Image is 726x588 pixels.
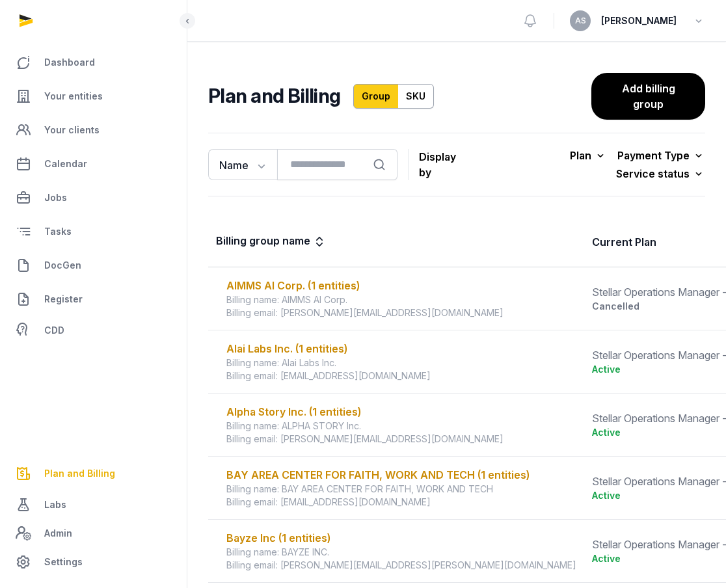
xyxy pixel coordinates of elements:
span: Your clients [44,122,100,138]
a: Labs [10,489,176,520]
span: Register [44,291,83,307]
div: Billing email: [EMAIL_ADDRESS][DOMAIN_NAME] [226,369,576,382]
span: Jobs [44,190,67,206]
div: Billing name: BAY AREA CENTER FOR FAITH, WORK AND TECH [226,483,576,496]
div: BAY AREA CENTER FOR FAITH, WORK AND TECH (1 entities) [226,467,576,483]
span: AS [575,17,586,25]
div: Plan [570,146,607,165]
a: DocGen [10,250,176,281]
a: CDD [10,317,176,343]
a: Your clients [10,114,176,146]
div: Billing name: BAYZE INC. [226,546,576,559]
span: CDD [44,323,64,338]
span: Plan and Billing [44,466,115,481]
div: Payment Type [617,146,705,165]
span: Your entities [44,88,103,104]
h2: Plan and Billing [208,84,340,109]
div: Billing name: ALPHA STORY Inc. [226,420,576,433]
div: Current Plan [592,234,656,250]
div: Billing email: [PERSON_NAME][EMAIL_ADDRESS][DOMAIN_NAME] [226,433,576,446]
a: Add billing group [591,73,705,120]
span: Labs [44,497,66,513]
span: Dashboard [44,55,95,70]
span: Settings [44,554,83,570]
div: Billing name: Alai Labs Inc. [226,356,576,369]
span: [PERSON_NAME] [601,13,677,29]
div: AIMMS AI Corp. (1 entities) [226,278,576,293]
a: Admin [10,520,176,546]
span: DocGen [44,258,81,273]
a: Calendar [10,148,176,180]
div: Bayze Inc (1 entities) [226,530,576,546]
div: Billing email: [PERSON_NAME][EMAIL_ADDRESS][DOMAIN_NAME] [226,306,576,319]
a: Group [353,84,399,109]
div: Billing group name [216,233,326,251]
a: Jobs [10,182,176,213]
div: Alai Labs Inc. (1 entities) [226,341,576,356]
a: Plan and Billing [10,458,176,489]
div: Service status [616,165,705,183]
p: Display by [419,146,467,183]
span: Admin [44,526,72,541]
a: Settings [10,546,176,578]
span: Calendar [44,156,87,172]
div: Billing email: [PERSON_NAME][EMAIL_ADDRESS][PERSON_NAME][DOMAIN_NAME] [226,559,576,572]
a: Tasks [10,216,176,247]
div: Billing name: AIMMS AI Corp. [226,293,576,306]
div: Alpha Story Inc. (1 entities) [226,404,576,420]
a: Your entities [10,81,176,112]
a: Register [10,284,176,315]
button: AS [570,10,591,31]
a: SKU [398,84,434,109]
button: Name [208,149,277,180]
span: Tasks [44,224,72,239]
div: Billing email: [EMAIL_ADDRESS][DOMAIN_NAME] [226,496,576,509]
a: Dashboard [10,47,176,78]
